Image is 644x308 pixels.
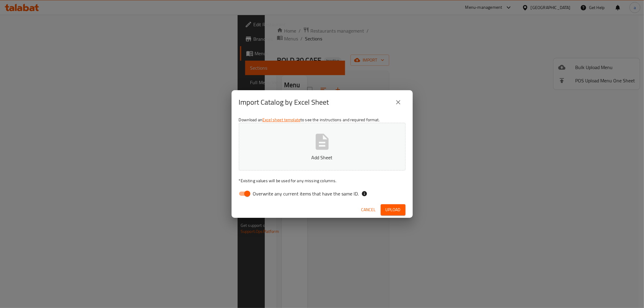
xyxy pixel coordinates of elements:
button: Add Sheet [239,123,405,170]
p: Existing values will be used for any missing columns. [239,178,405,184]
h2: Import Catalog by Excel Sheet [239,97,329,107]
span: Overwrite any current items that have the same ID. [253,190,359,197]
p: Add Sheet [248,154,396,161]
span: Cancel [361,206,376,214]
button: Cancel [359,204,378,215]
div: Download an to see the instructions and required format. [232,114,413,202]
button: close [391,95,405,110]
span: Upload [386,206,401,214]
svg: If the overwrite option isn't selected, then the items that match an existing ID will be ignored ... [361,191,367,197]
a: Excel sheet template [262,116,300,124]
button: Upload [381,204,405,215]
